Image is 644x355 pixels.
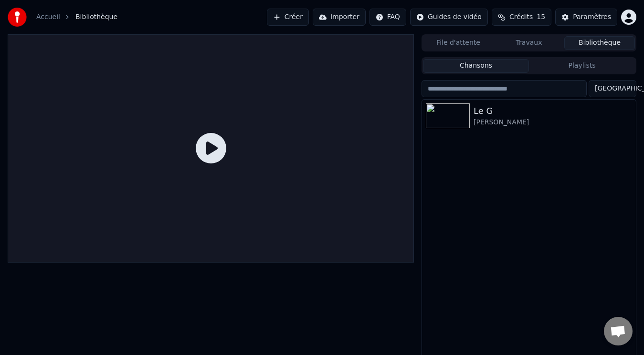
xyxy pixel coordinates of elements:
button: Playlists [529,59,635,73]
nav: breadcrumb [36,12,117,22]
button: Bibliothèque [564,36,635,50]
button: FAQ [370,9,406,26]
button: Guides de vidéo [410,9,488,26]
div: Le G [474,104,632,118]
button: Paramètres [555,9,617,26]
span: Bibliothèque [75,12,117,22]
img: youka [8,8,27,27]
div: Paramètres [573,12,611,22]
button: Importer [313,9,366,26]
span: Crédits [509,12,533,22]
button: Travaux [494,36,564,50]
button: File d'attente [423,36,494,50]
div: [PERSON_NAME] [474,118,632,127]
a: Accueil [36,12,60,22]
button: Chansons [423,59,529,73]
span: 15 [537,12,545,22]
button: Créer [267,9,309,26]
button: Crédits15 [492,9,551,26]
a: Ouvrir le chat [604,317,633,345]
